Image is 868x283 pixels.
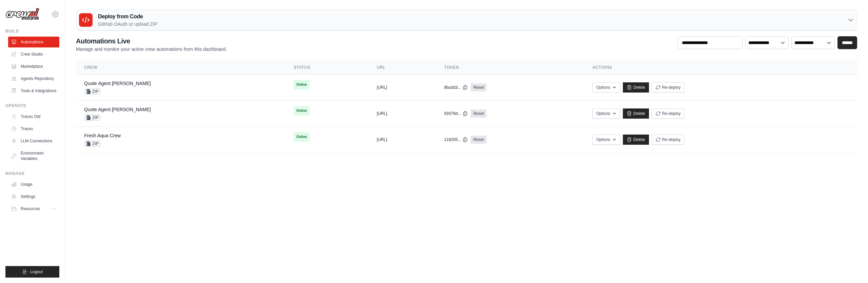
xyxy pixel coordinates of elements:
a: Reset [471,83,487,92]
img: Logo [5,8,39,21]
th: Token [436,61,585,75]
a: Settings [8,191,59,202]
a: Delete [623,135,649,145]
button: 59378d... [444,111,468,116]
a: Environment Variables [8,148,59,164]
span: Online [294,132,310,142]
a: Quote Agent [PERSON_NAME] [84,81,151,86]
button: Options [592,82,620,93]
a: Agents Repository [8,73,59,84]
a: Crew Studio [8,49,59,60]
a: Delete [623,108,649,119]
a: Fresh Aqua Crew [84,133,121,138]
button: 9ba3d3... [444,85,468,90]
a: Marketplace [8,61,59,72]
a: Traces [8,123,59,134]
a: Traces Old [8,111,59,122]
span: ZIP [84,114,101,121]
button: 116205... [444,137,468,142]
h3: Deploy from Code [98,13,157,21]
th: Status [285,61,369,75]
button: Re-deploy [652,108,685,119]
span: ZIP [84,88,101,95]
th: URL [369,61,436,75]
a: Reset [471,136,487,144]
span: Online [294,106,310,116]
span: Resources [21,206,40,211]
div: Build [5,28,59,34]
div: Operate [5,103,59,108]
a: Usage [8,179,59,190]
p: Manage and monitor your active crew automations from this dashboard. [76,46,227,53]
button: Resources [8,203,59,214]
button: Re-deploy [652,82,685,93]
h2: Automations Live [76,36,227,46]
a: LLM Connections [8,136,59,146]
a: Reset [471,109,487,118]
a: Delete [623,82,649,93]
p: GitHub OAuth or upload ZIP [98,21,157,27]
span: ZIP [84,140,101,147]
button: Options [592,135,620,145]
button: Logout [5,266,59,278]
div: Manage [5,171,59,176]
span: Online [294,80,310,89]
button: Re-deploy [652,135,685,145]
th: Actions [584,61,857,75]
a: Automations [8,37,59,47]
span: Logout [30,269,43,275]
th: Crew [76,61,285,75]
a: Tools & Integrations [8,85,59,96]
button: Options [592,108,620,119]
a: Quote Agent [PERSON_NAME] [84,107,151,112]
